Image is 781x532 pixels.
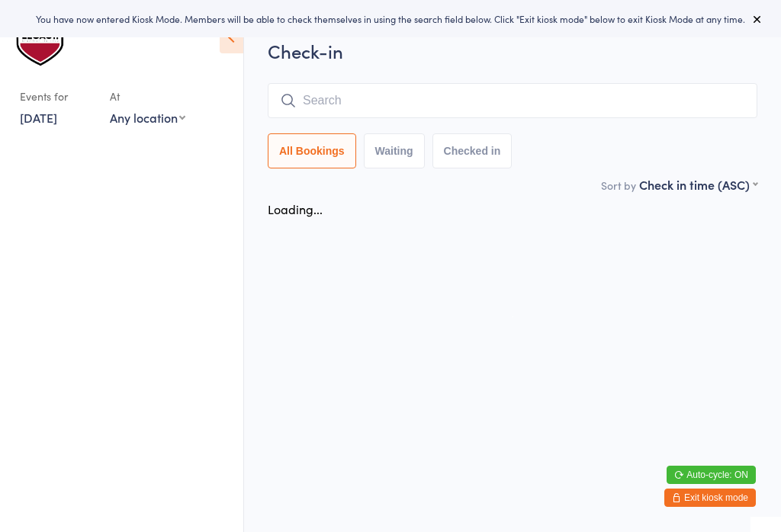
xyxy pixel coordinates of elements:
[268,133,356,168] button: All Bookings
[601,178,636,193] label: Sort by
[364,133,425,168] button: Waiting
[268,38,757,63] h2: Check-in
[639,176,757,193] div: Check in time (ASC)
[664,489,756,507] button: Exit kiosk mode
[268,200,323,217] div: Loading...
[432,133,513,168] button: Checked in
[110,109,185,126] div: Any location
[20,109,57,126] a: [DATE]
[268,83,757,118] input: Search
[20,84,95,109] div: Events for
[15,11,69,69] img: Legacy Brazilian Jiu Jitsu
[667,466,756,484] button: Auto-cycle: ON
[110,84,185,109] div: At
[24,12,757,25] div: You have now entered Kiosk Mode. Members will be able to check themselves in using the search fie...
